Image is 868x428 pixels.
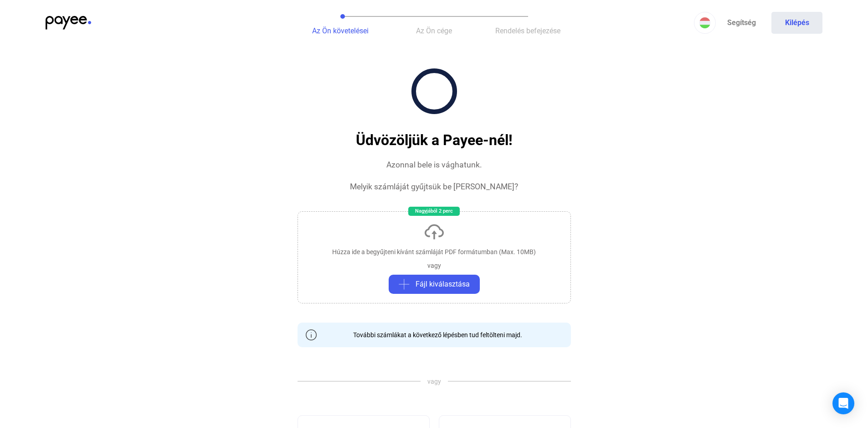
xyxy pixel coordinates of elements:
[399,279,410,290] img: plus-grey
[771,12,822,34] button: Kilépés
[699,17,710,28] img: HU
[46,16,91,30] img: payee-logo
[312,26,369,35] span: Az Ön követelései
[408,207,460,216] div: Nagyjából 2 perc
[346,330,522,339] div: További számlákat a következő lépésben tud feltölteni majd.
[694,12,716,34] button: HU
[421,377,448,386] span: vagy
[416,279,470,290] span: Fájl kiválasztása
[306,329,317,340] img: info-grey-outline
[495,26,560,35] span: Rendelés befejezése
[386,159,482,170] div: Azonnal bele is vághatunk.
[832,392,854,414] div: Open Intercom Messenger
[416,26,452,35] span: Az Ön cége
[350,181,518,192] div: Melyik számláját gyűjtsük be [PERSON_NAME]?
[716,12,767,34] a: Segítség
[332,247,536,256] div: Húzza ide a begyűjteni kívánt számláját PDF formátumban (Max. 10MB)
[356,132,513,148] h1: Üdvözöljük a Payee-nél!
[389,275,480,294] button: plus-greyFájl kiválasztása
[427,261,441,270] div: vagy
[423,221,445,243] img: upload-cloud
